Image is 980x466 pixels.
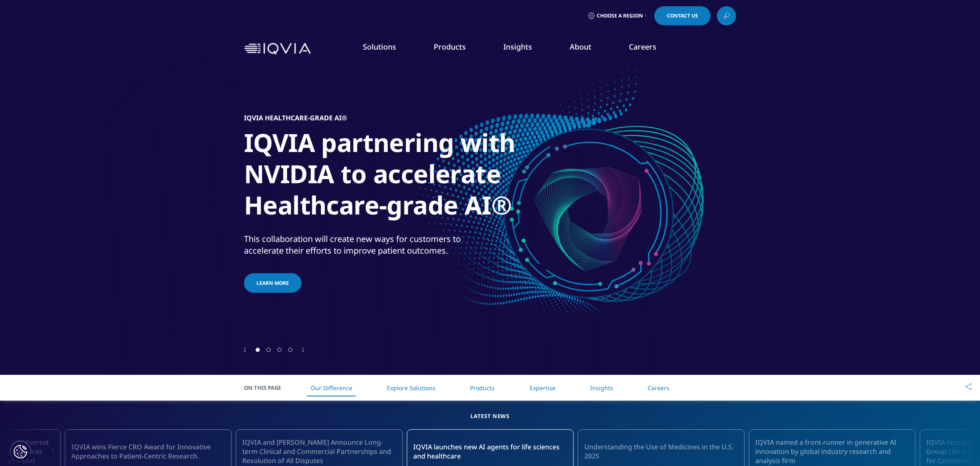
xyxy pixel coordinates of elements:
a: Insights [503,42,532,52]
a: Insights [590,384,613,392]
span: Go to slide 4 [288,348,292,352]
a: Solutions [363,42,396,52]
span: IQVIA launches new AI agents for life sciences and healthcare [413,442,567,461]
span: Contact Us [667,13,698,18]
img: IQVIA Healthcare Information Technology and Pharma Clinical Research Company [244,43,311,55]
a: Products [434,42,466,52]
span: IQVIA wins Fierce CRO Award for Innovative Approaches to Patient-Centric Research. [71,442,225,461]
a: Our Difference [311,384,352,392]
a: Expertise [530,384,555,392]
span: Go to slide 3 [277,348,281,352]
h5: IQVIA Healthcare-grade AI® [244,114,347,122]
span: On This Page [244,384,290,392]
h1: IQVIA partnering with NVIDIA to accelerate Healthcare-grade AI® [244,127,557,226]
span: Go to slide 2 [266,348,271,352]
span: IQVIA named a front-runner in generative AI innovation by global industry research and analysis firm [755,438,909,465]
span: Understanding the Use of Medicines in the U.S. 2025 [584,442,738,461]
a: Careers [648,384,669,392]
div: 1 / 4 [244,62,736,346]
a: Careers [629,42,656,52]
span: IQVIA and [PERSON_NAME] Announce Long-term Clinical and Commercial Partnerships and Resolution of... [242,438,396,465]
span: Choose a Region [597,12,643,19]
div: Previous slide [244,346,246,354]
a: Explore Solutions [387,384,435,392]
span: Learn more [256,279,289,287]
a: About [570,42,591,52]
div: Next slide [302,346,304,354]
nav: Primary [314,29,736,68]
button: Cookies Settings [10,441,31,462]
a: Contact Us [654,6,711,25]
a: Learn more [244,273,302,293]
span: Go to slide 1 [256,348,260,352]
h5: Latest News [8,411,972,421]
a: Products [470,384,495,392]
div: This collaboration will create new ways for customers to accelerate their efforts to improve pati... [244,233,488,257]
